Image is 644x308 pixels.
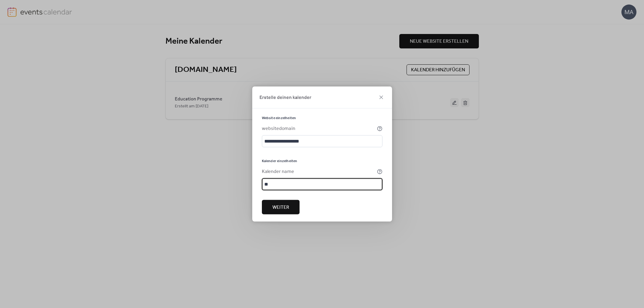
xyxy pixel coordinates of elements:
span: Weiter [272,204,289,211]
div: Kalender name [262,168,376,175]
span: Kalender einzelheiten [262,159,297,164]
div: websitedomain [262,125,376,132]
button: Weiter [262,200,300,214]
span: Erstelle deinen kalender [259,94,311,101]
span: Website einzelheiten [262,116,296,121]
